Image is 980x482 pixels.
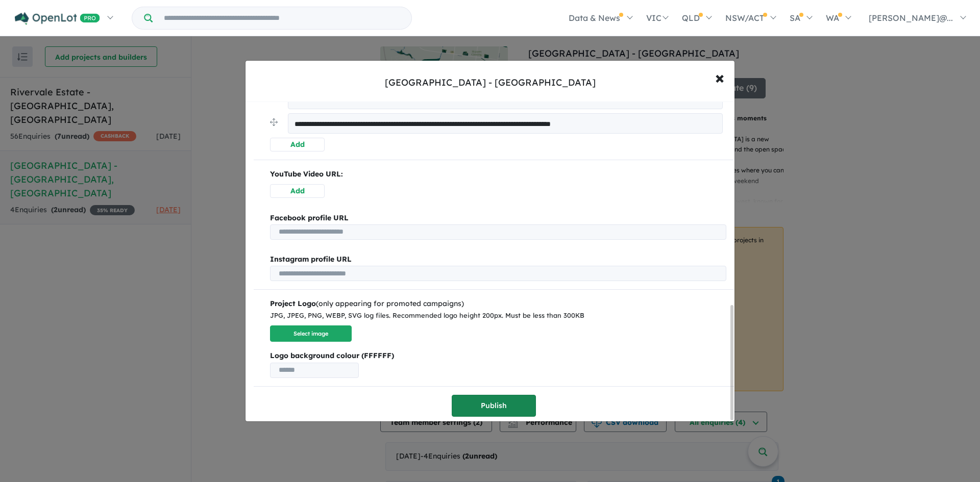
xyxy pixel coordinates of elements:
img: drag.svg [270,118,278,126]
b: Instagram profile URL [270,255,352,264]
img: Openlot PRO Logo White [15,12,100,25]
div: [GEOGRAPHIC_DATA] - [GEOGRAPHIC_DATA] [385,76,596,89]
button: Select image [270,325,352,342]
b: Project Logo [270,299,316,308]
b: Logo background colour (FFFFFF) [270,350,726,362]
button: Add [270,184,325,198]
span: × [715,66,724,88]
span: [PERSON_NAME]@... [869,13,953,23]
button: Publish [452,395,536,417]
div: JPG, JPEG, PNG, WEBP, SVG log files. Recommended logo height 200px. Must be less than 300KB [270,310,726,321]
div: (only appearing for promoted campaigns) [270,298,726,310]
p: YouTube Video URL: [270,168,726,181]
b: Facebook profile URL [270,213,349,222]
button: Add [270,138,325,151]
input: Try estate name, suburb, builder or developer [155,7,409,29]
